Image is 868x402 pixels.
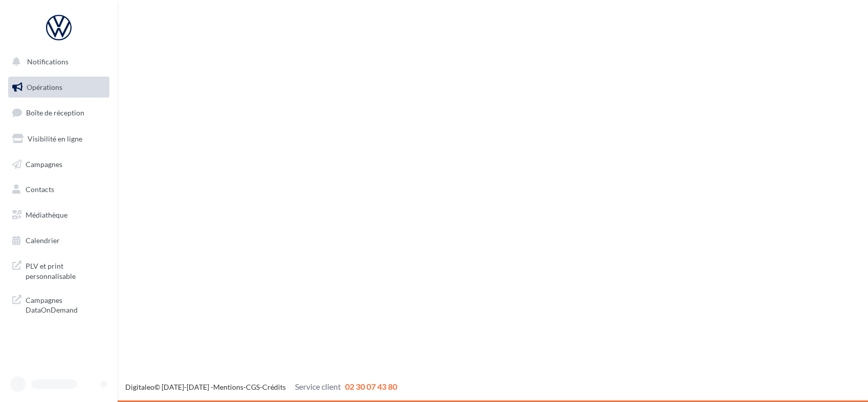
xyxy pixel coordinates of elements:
[125,383,154,391] a: Digitaleo
[262,383,286,391] a: Crédits
[213,383,243,391] a: Mentions
[6,102,111,124] a: Boîte de réception
[6,51,107,73] button: Notifications
[246,383,260,391] a: CGS
[26,259,105,281] span: PLV et print personnalisable
[27,83,62,91] span: Opérations
[28,134,82,143] span: Visibilité en ligne
[295,382,341,391] span: Service client
[26,236,60,245] span: Calendrier
[6,230,111,251] a: Calendrier
[6,128,111,150] a: Visibilité en ligne
[26,210,67,219] span: Médiathèque
[125,383,397,391] span: © [DATE]-[DATE] - - -
[26,159,62,168] span: Campagnes
[26,185,54,194] span: Contacts
[6,179,111,200] a: Contacts
[6,154,111,175] a: Campagnes
[345,382,397,391] span: 02 30 07 43 80
[27,57,68,66] span: Notifications
[6,255,111,285] a: PLV et print personnalisable
[26,293,105,315] span: Campagnes DataOnDemand
[26,108,84,117] span: Boîte de réception
[6,289,111,319] a: Campagnes DataOnDemand
[6,204,111,226] a: Médiathèque
[6,77,111,98] a: Opérations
